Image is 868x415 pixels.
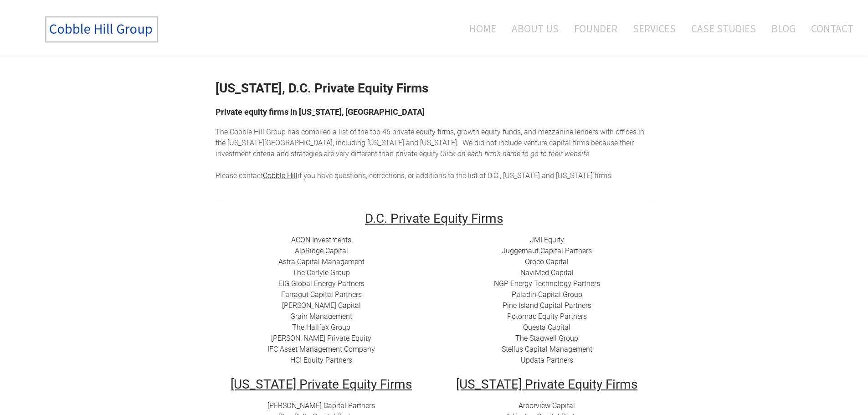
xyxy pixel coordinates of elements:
[804,10,853,47] a: Contact
[278,257,365,266] a: ​Astra Capital Management
[503,301,591,310] a: Pine Island Capital Partners
[263,171,298,180] a: Cobble Hill
[684,10,763,47] a: Case Studies
[267,345,375,354] a: IFC Asset Management Company
[278,279,365,288] a: EIG Global Energy Partners
[456,377,637,392] u: [US_STATE] Private Equity Firms
[530,236,564,244] a: JMI Equity
[216,235,427,366] div: ​​ ​​​
[216,138,634,158] span: enture capital firms because their investment criteria and strategies are very different than pri...
[216,107,425,117] font: Private equity firms in [US_STATE], [GEOGRAPHIC_DATA]
[216,171,613,180] span: Please contact if you have questions, corrections, or additions to the list of D.C., [US_STATE] a...
[505,10,565,47] a: About Us
[523,323,570,332] a: Questa Capital
[35,10,171,50] img: The Cobble Hill Group LLC
[507,312,587,321] a: ​Potomac Equity Partners
[765,10,802,47] a: Blog
[502,345,592,354] a: Stellus Capital Management
[519,401,575,410] a: Arborview Capital
[282,301,361,310] a: ​[PERSON_NAME] Capital
[216,127,653,181] div: he top 46 private equity firms, growth equity funds, and mezzanine lenders with offices in the [U...
[626,10,683,47] a: Services
[271,334,371,343] a: [PERSON_NAME] Private Equity​
[520,268,574,277] a: NaviMed Capital
[365,211,503,226] u: D.C. Private Equity Firms
[216,81,428,96] strong: [US_STATE], D.C. Private Equity Firms
[293,268,350,277] a: The Carlyle Group
[267,401,375,410] a: [PERSON_NAME] Capital Partners
[290,312,352,321] a: Grain Management
[292,323,350,332] a: The Halifax Group
[290,356,352,364] a: HCI Equity Partners
[295,246,348,255] a: ​AlpRidge Capital
[216,128,360,136] span: The Cobble Hill Group has compiled a list of t
[515,334,578,343] a: The Stagwell Group
[291,236,351,244] a: ACON Investments
[567,10,624,47] a: Founder
[502,246,592,255] a: Juggernaut Capital Partners
[494,279,600,288] a: NGP Energy Technology Partners
[281,290,362,299] a: Farragut Capital Partners
[456,10,503,47] a: Home
[525,257,569,266] a: Oroco Capital
[512,290,582,299] a: Paladin Capital Group
[521,356,573,364] a: Updata Partners
[440,149,591,158] em: Click on each firm's name to go to their website. ​
[231,377,412,392] u: [US_STATE] Private Equity Firms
